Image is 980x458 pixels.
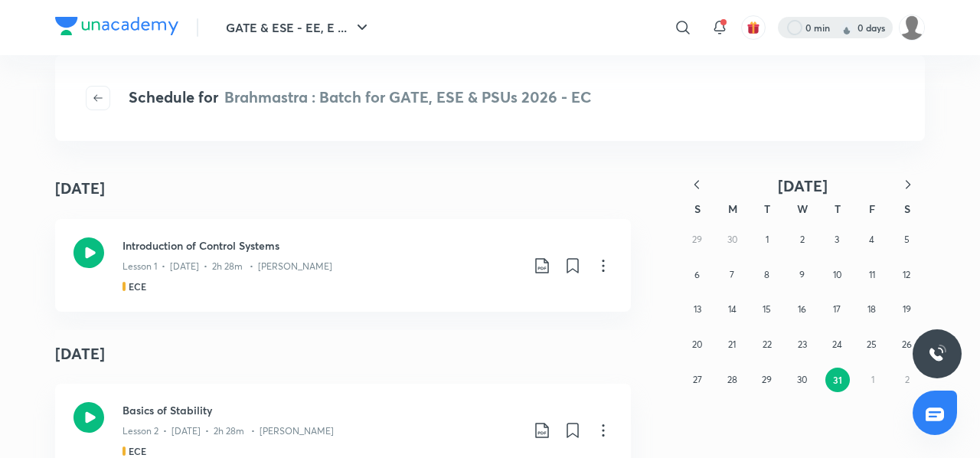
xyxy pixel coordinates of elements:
abbr: July 1, 2025 [766,234,769,245]
abbr: July 10, 2025 [833,269,841,280]
abbr: Friday [869,201,875,216]
h5: ECE [129,280,146,293]
abbr: July 17, 2025 [833,303,841,315]
img: ttu [928,345,946,363]
img: avatar [746,21,760,34]
button: July 13, 2025 [685,297,710,322]
button: July 10, 2025 [825,263,849,287]
button: July 7, 2025 [720,263,744,287]
abbr: July 4, 2025 [869,234,874,245]
abbr: July 12, 2025 [903,269,910,280]
a: Company Logo [55,17,178,39]
button: July 22, 2025 [755,332,779,357]
abbr: July 25, 2025 [867,339,877,350]
button: July 18, 2025 [860,297,884,322]
button: July 9, 2025 [790,263,815,287]
abbr: Tuesday [764,201,770,216]
abbr: July 19, 2025 [903,303,911,315]
abbr: July 29, 2025 [762,374,772,385]
abbr: July 23, 2025 [798,339,807,350]
button: July 25, 2025 [860,332,884,357]
abbr: Sunday [694,201,701,216]
button: July 2, 2025 [790,227,815,252]
button: July 3, 2025 [825,227,849,252]
button: July 27, 2025 [685,368,710,392]
abbr: July 18, 2025 [867,303,876,315]
button: July 16, 2025 [790,297,815,322]
button: July 17, 2025 [825,297,849,322]
p: Lesson 2 • [DATE] • 2h 28m • [PERSON_NAME] [122,424,334,438]
abbr: July 2, 2025 [800,234,805,245]
button: July 20, 2025 [685,332,710,357]
button: July 14, 2025 [720,297,744,322]
abbr: July 14, 2025 [728,303,737,315]
abbr: July 28, 2025 [727,374,737,385]
button: July 28, 2025 [720,368,744,392]
button: July 4, 2025 [860,227,884,252]
h4: Schedule for [129,86,591,110]
img: Company Logo [55,17,178,35]
button: July 12, 2025 [894,263,919,287]
h3: Basics of Stability [122,402,521,418]
button: July 8, 2025 [755,263,779,287]
button: July 26, 2025 [894,332,919,357]
abbr: July 6, 2025 [694,269,700,280]
abbr: July 7, 2025 [730,269,734,280]
button: July 15, 2025 [755,297,779,322]
button: July 1, 2025 [755,227,779,252]
h4: [DATE] [55,330,631,378]
span: [DATE] [778,175,828,196]
h4: [DATE] [55,177,105,200]
abbr: Saturday [904,201,910,216]
button: July 21, 2025 [720,332,744,357]
abbr: July 16, 2025 [798,303,806,315]
button: July 11, 2025 [860,263,884,287]
button: July 19, 2025 [894,297,919,322]
h3: Introduction of Control Systems [122,237,521,254]
abbr: July 15, 2025 [763,303,771,315]
abbr: July 21, 2025 [728,339,736,350]
button: GATE & ESE - EE, E ... [217,12,381,43]
h5: ECE [129,444,146,458]
abbr: July 26, 2025 [902,339,912,350]
abbr: July 24, 2025 [832,339,842,350]
img: streak [839,20,854,35]
abbr: July 22, 2025 [763,339,772,350]
button: July 5, 2025 [894,227,919,252]
abbr: July 30, 2025 [797,374,807,385]
button: July 31, 2025 [825,368,850,392]
button: July 23, 2025 [790,332,815,357]
abbr: Wednesday [797,201,808,216]
abbr: Monday [728,201,737,216]
button: July 30, 2025 [790,368,815,392]
abbr: July 11, 2025 [869,269,875,280]
button: July 24, 2025 [825,332,849,357]
abbr: July 3, 2025 [835,234,839,245]
img: Shambhavi Choubey [899,15,925,41]
button: July 29, 2025 [755,368,779,392]
span: Brahmastra : Batch for GATE, ESE & PSUs 2026 - EC [224,87,591,107]
button: avatar [741,15,766,40]
abbr: July 9, 2025 [799,269,805,280]
abbr: July 20, 2025 [692,339,702,350]
abbr: July 27, 2025 [693,374,702,385]
a: Introduction of Control SystemsLesson 1 • [DATE] • 2h 28m • [PERSON_NAME]ECE [55,219,631,312]
button: July 6, 2025 [685,263,710,287]
abbr: July 5, 2025 [904,234,910,245]
abbr: Thursday [835,201,841,216]
button: [DATE] [714,176,891,195]
p: Lesson 1 • [DATE] • 2h 28m • [PERSON_NAME] [122,260,332,273]
abbr: July 31, 2025 [833,374,842,386]
abbr: July 13, 2025 [694,303,701,315]
abbr: July 8, 2025 [764,269,769,280]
